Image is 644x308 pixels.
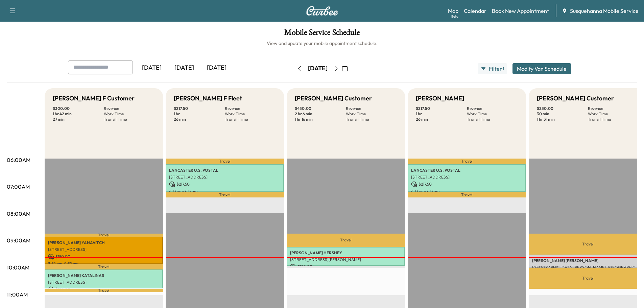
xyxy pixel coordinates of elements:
[411,181,523,187] p: $ 217.50
[169,181,281,187] p: $ 217.50
[45,234,163,237] p: Travel
[588,117,639,122] p: Transit Time
[416,111,467,117] p: 1 hr
[166,192,284,197] p: Travel
[467,106,518,111] p: Revenue
[408,159,526,164] p: Travel
[512,63,571,74] button: Modify Van Schedule
[570,7,639,15] span: Susquehanna Mobile Service
[532,258,644,263] p: [PERSON_NAME] [PERSON_NAME]
[166,159,284,164] p: Travel
[53,106,104,111] p: $ 300.00
[451,14,458,19] div: Beta
[295,117,346,122] p: 1 hr 16 min
[225,106,276,111] p: Revenue
[48,286,160,292] p: $ 150.00
[290,257,402,262] p: [STREET_ADDRESS][PERSON_NAME]
[225,111,276,117] p: Work Time
[53,111,104,117] p: 1 hr 42 min
[45,289,163,292] p: Travel
[7,28,637,40] h1: Mobile Service Schedule
[200,60,233,76] div: [DATE]
[7,290,28,299] p: 11:00AM
[104,106,155,111] p: Revenue
[308,64,328,73] div: [DATE]
[7,263,29,271] p: 10:00AM
[492,7,549,15] a: Book New Appointment
[174,94,242,103] h5: [PERSON_NAME] F Fleet
[174,117,225,122] p: 26 min
[408,192,526,197] p: Travel
[588,111,639,117] p: Work Time
[411,189,523,194] p: 6:13 am - 7:13 am
[53,117,104,122] p: 27 min
[174,106,225,111] p: $ 217.50
[416,106,467,111] p: $ 217.50
[48,247,160,252] p: [STREET_ADDRESS]
[104,111,155,117] p: Work Time
[295,111,346,117] p: 2 hr 6 min
[448,7,458,15] a: MapBeta
[467,117,518,122] p: Transit Time
[168,60,200,76] div: [DATE]
[503,66,504,71] span: 1
[48,240,160,245] p: [PERSON_NAME] YANAVITCH
[416,94,464,103] h5: [PERSON_NAME]
[537,106,588,111] p: $ 230.00
[45,264,163,269] p: Travel
[7,236,30,244] p: 09:00AM
[174,111,225,117] p: 1 hr
[346,106,397,111] p: Revenue
[478,63,507,74] button: Filter●1
[588,106,639,111] p: Revenue
[225,117,276,122] p: Transit Time
[104,117,155,122] p: Transit Time
[48,280,160,285] p: [STREET_ADDRESS]
[537,111,588,117] p: 30 min
[290,264,402,270] p: $ 150.00
[169,168,281,173] p: LANCASTER U.S. POSTAL
[501,67,502,70] span: ●
[416,117,467,122] p: 26 min
[411,168,523,173] p: LANCASTER U.S. POSTAL
[169,174,281,180] p: [STREET_ADDRESS]
[7,183,30,191] p: 07:00AM
[287,234,405,247] p: Travel
[537,117,588,122] p: 1 hr 31 min
[7,210,30,218] p: 08:00AM
[169,189,281,194] p: 6:13 am - 7:13 am
[346,111,397,117] p: Work Time
[295,94,372,103] h5: [PERSON_NAME] Customer
[346,117,397,122] p: Transit Time
[537,94,614,103] h5: [PERSON_NAME] Customer
[7,156,30,164] p: 06:00AM
[464,7,486,15] a: Calendar
[411,174,523,180] p: [STREET_ADDRESS]
[136,60,168,76] div: [DATE]
[7,40,637,47] h6: View and update your mobile appointment schedule.
[48,254,160,260] p: $ 150.00
[290,250,402,256] p: [PERSON_NAME] HERSHEY
[48,261,160,266] p: 8:52 am - 9:52 am
[295,106,346,111] p: $ 450.00
[53,94,135,103] h5: [PERSON_NAME] F Customer
[489,65,501,73] span: Filter
[48,273,160,278] p: [PERSON_NAME] KATALINAS
[532,265,644,270] p: [GEOGRAPHIC_DATA][PERSON_NAME], [GEOGRAPHIC_DATA], [GEOGRAPHIC_DATA], [GEOGRAPHIC_DATA]
[467,111,518,117] p: Work Time
[306,6,338,16] img: Curbee Logo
